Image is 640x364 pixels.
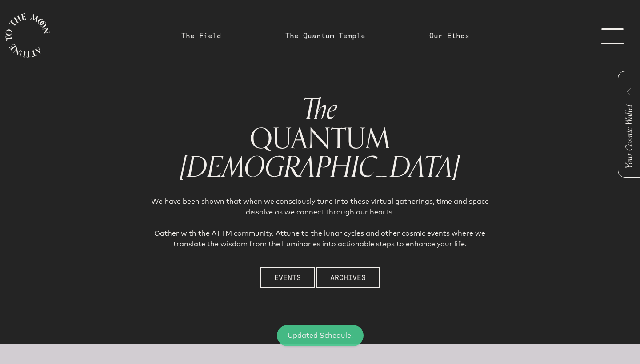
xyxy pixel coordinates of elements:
h2: We have been shown that when we consciously tune into these virtual gatherings, time and space di... [146,196,493,249]
span: Your Cosmic Wallet [622,104,636,169]
a: Our Ethos [429,30,469,41]
a: The Field [181,30,221,41]
div: Updated Schedule! [288,330,353,341]
span: [DEMOGRAPHIC_DATA] [180,144,460,191]
h1: QUANTUM [146,94,493,182]
span: Archives [330,272,366,283]
button: Events [260,267,315,288]
a: The Quantum Temple [285,30,365,41]
span: Events [274,272,301,283]
button: Archives [316,267,380,288]
span: The [302,86,338,133]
